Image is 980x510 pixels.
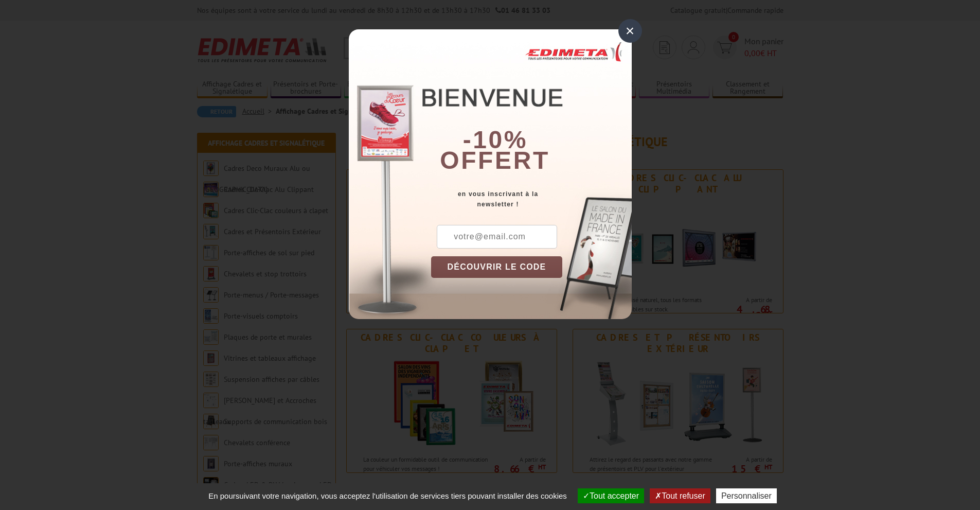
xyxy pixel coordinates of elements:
button: Tout accepter [578,488,644,503]
button: Tout refuser [650,488,710,503]
div: en vous inscrivant à la newsletter ! [431,189,632,209]
div: × [618,19,642,43]
b: -10% [463,126,528,153]
span: En poursuivant votre navigation, vous acceptez l'utilisation de services tiers pouvant installer ... [203,491,572,500]
button: DÉCOUVRIR LE CODE [431,256,563,278]
button: Personnaliser (fenêtre modale) [716,488,777,503]
font: offert [440,147,550,174]
input: votre@email.com [437,225,557,249]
